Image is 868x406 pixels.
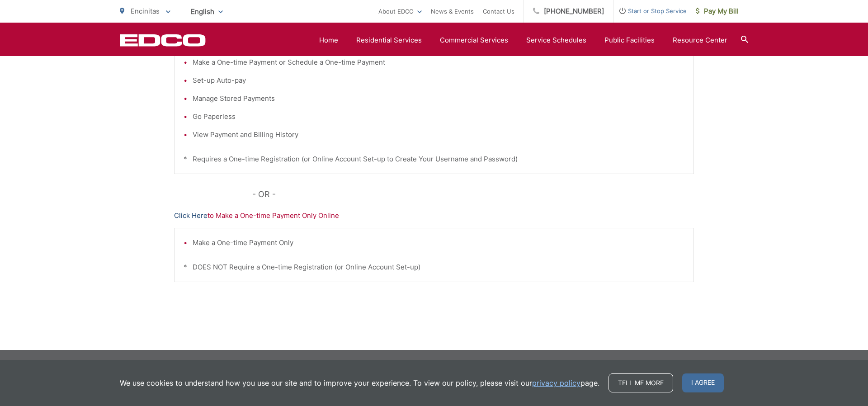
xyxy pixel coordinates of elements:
a: Service Schedules [526,35,586,46]
a: privacy policy [532,378,580,388]
p: We use cookies to understand how you use our site and to improve your experience. To view our pol... [120,378,599,388]
li: View Payment and Billing History [193,129,684,140]
li: Make a One-time Payment or Schedule a One-time Payment [193,57,684,68]
p: - OR - [252,188,694,201]
span: Pay My Bill [696,6,739,17]
a: About EDCO [378,6,422,17]
a: EDCD logo. Return to the homepage. [120,34,206,47]
li: Manage Stored Payments [193,93,684,104]
a: Home [319,35,338,46]
p: * DOES NOT Require a One-time Registration (or Online Account Set-up) [184,262,684,273]
span: English [184,4,230,19]
a: Resource Center [673,35,727,46]
li: Make a One-time Payment Only [193,237,684,248]
a: Tell me more [609,373,673,392]
span: I agree [682,373,724,392]
a: News & Events [431,6,474,17]
a: Public Facilities [604,35,655,46]
p: to Make a One-time Payment Only Online [174,210,694,221]
a: Click Here [174,210,208,221]
span: Encinitas [131,7,160,15]
a: Commercial Services [440,35,508,46]
p: * Requires a One-time Registration (or Online Account Set-up to Create Your Username and Password) [184,154,684,165]
a: Contact Us [483,6,514,17]
li: Set-up Auto-pay [193,75,684,86]
li: Go Paperless [193,111,684,122]
a: Residential Services [356,35,422,46]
